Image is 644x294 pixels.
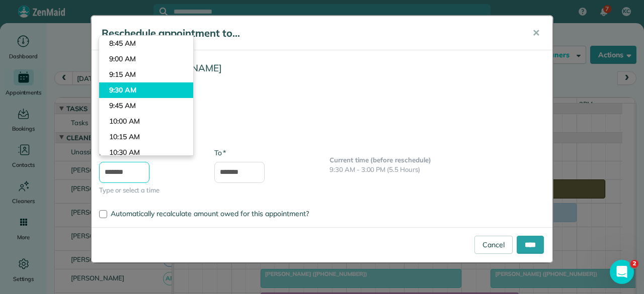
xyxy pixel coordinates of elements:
li: 9:15 AM [99,67,193,82]
span: Automatically recalculate amount owed for this appointment? [111,209,309,218]
b: Current time (before reschedule) [330,156,431,164]
iframe: Intercom live chat [610,260,634,284]
li: 8:45 AM [99,36,193,51]
h5: Reschedule appointment to... [102,26,518,40]
li: 9:00 AM [99,51,193,67]
span: ✕ [532,27,540,39]
h4: Customer: [PERSON_NAME] [99,63,545,73]
label: To [214,148,226,158]
p: 9:30 AM - 3:00 PM (5.5 Hours) [330,165,545,175]
a: Cancel [474,236,513,254]
span: Current Date: [DATE] [99,128,545,138]
li: 10:15 AM [99,129,193,145]
span: Type or select a time [99,185,199,195]
li: 10:30 AM [99,145,193,160]
li: 10:00 AM [99,114,193,129]
li: 9:45 AM [99,98,193,114]
span: 2 [630,260,638,268]
li: 9:30 AM [99,82,193,98]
